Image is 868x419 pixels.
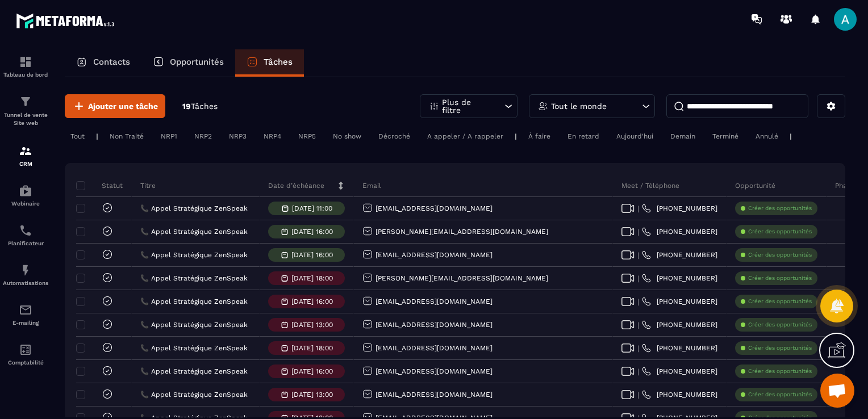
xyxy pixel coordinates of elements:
p: Créer des opportunités [748,321,812,329]
p: Titre [140,181,156,190]
a: [PHONE_NUMBER] [642,204,717,213]
p: | [790,132,792,140]
span: Ajouter une tâche [88,100,158,112]
p: Phase [835,181,854,190]
p: Automatisations [3,280,48,286]
p: 📞 Appel Stratégique ZenSpeak [140,321,248,329]
img: automations [19,263,32,277]
div: Terminé [707,129,744,143]
a: Contacts [65,49,141,77]
p: Meet / Téléphone [621,181,679,190]
div: NRP3 [223,129,252,143]
div: Aujourd'hui [611,129,659,143]
p: Contacts [93,57,130,67]
p: Statut [79,181,123,190]
a: automationsautomationsAutomatisations [3,255,48,295]
p: [DATE] 18:00 [291,274,333,282]
span: | [637,367,639,376]
a: formationformationCRM [3,136,48,175]
div: NRP2 [189,129,218,143]
span: Tâches [191,102,218,111]
a: [PHONE_NUMBER] [642,320,717,329]
p: [DATE] 16:00 [291,367,333,375]
img: scheduler [19,224,32,237]
p: [DATE] 16:00 [291,251,333,259]
img: accountant [19,343,32,357]
p: 📞 Appel Stratégique ZenSpeak [140,391,248,399]
div: Demain [665,129,701,143]
p: Plus de filtre [442,98,492,114]
img: formation [19,55,32,69]
p: 📞 Appel Stratégique ZenSpeak [140,204,248,212]
img: formation [19,95,32,108]
a: [PHONE_NUMBER] [642,274,717,283]
p: 📞 Appel Stratégique ZenSpeak [140,367,248,375]
p: [DATE] 16:00 [291,228,333,236]
a: schedulerschedulerPlanificateur [3,215,48,255]
p: Opportunités [170,57,224,67]
p: Créer des opportunités [748,344,812,352]
a: [PHONE_NUMBER] [642,367,717,376]
a: accountantaccountantComptabilité [3,334,48,374]
p: Tâches [264,57,293,67]
p: Créer des opportunités [748,204,812,212]
p: Créer des opportunités [748,228,812,236]
span: | [637,204,639,213]
span: | [637,321,639,329]
p: 📞 Appel Stratégique ZenSpeak [140,228,248,236]
div: À faire [523,129,556,143]
p: [DATE] 13:00 [291,391,333,399]
p: 📞 Appel Stratégique ZenSpeak [140,274,248,282]
a: formationformationTableau de bord [3,47,48,86]
a: [PHONE_NUMBER] [642,250,717,259]
p: Tableau de bord [3,72,48,78]
p: Créer des opportunités [748,391,812,399]
p: | [515,132,517,140]
span: | [637,298,639,306]
p: 📞 Appel Stratégique ZenSpeak [140,251,248,259]
a: Tâches [235,49,304,77]
p: Créer des opportunités [748,251,812,259]
p: [DATE] 11:00 [292,204,332,212]
div: Décroché [373,129,416,143]
p: Créer des opportunités [748,274,812,282]
a: formationformationTunnel de vente Site web [3,86,48,136]
p: Webinaire [3,200,48,207]
a: emailemailE-mailing [3,295,48,334]
div: En retard [562,129,605,143]
p: [DATE] 18:00 [291,344,333,352]
p: Opportunité [735,181,775,190]
img: email [19,303,32,317]
p: Comptabilité [3,359,48,366]
a: [PHONE_NUMBER] [642,227,717,236]
p: Date d’échéance [268,181,324,190]
p: | [96,132,98,140]
p: [DATE] 13:00 [291,321,333,329]
p: E-mailing [3,320,48,326]
div: NRP5 [293,129,322,143]
div: Tout [65,129,90,143]
span: | [637,274,639,283]
img: formation [19,144,32,158]
div: Annulé [750,129,784,143]
img: logo [16,10,118,31]
img: automations [19,184,32,198]
p: Email [362,181,381,190]
div: Ouvrir le chat [820,374,854,408]
a: automationsautomationsWebinaire [3,175,48,215]
p: CRM [3,161,48,167]
p: 📞 Appel Stratégique ZenSpeak [140,298,248,305]
p: Planificateur [3,240,48,246]
p: Créer des opportunités [748,298,812,305]
span: | [637,344,639,353]
a: Opportunités [141,49,235,77]
button: Ajouter une tâche [65,94,165,118]
span: | [637,251,639,259]
span: | [637,391,639,399]
div: No show [327,129,367,143]
div: NRP4 [258,129,287,143]
a: [PHONE_NUMBER] [642,390,717,399]
p: Tout le monde [551,102,607,110]
p: 19 [182,101,218,112]
p: Tunnel de vente Site web [3,111,48,127]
